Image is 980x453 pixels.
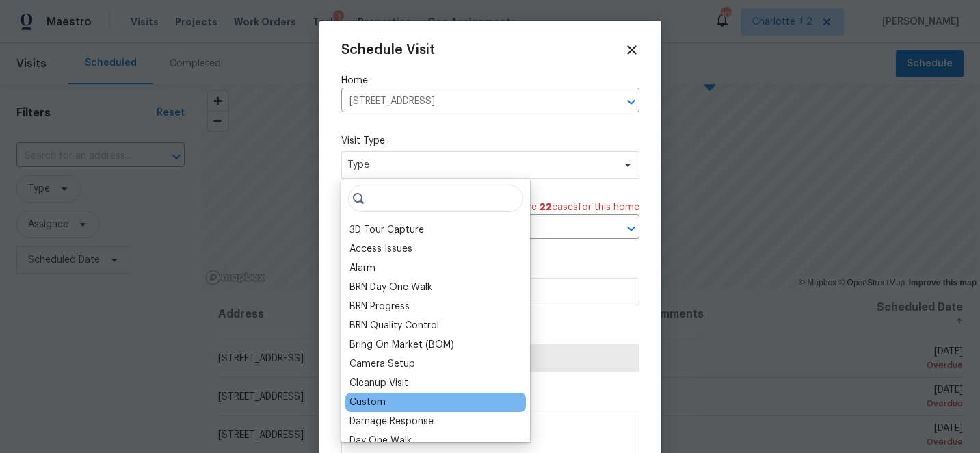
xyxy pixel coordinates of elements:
[622,219,641,238] button: Open
[341,91,601,112] input: Enter in an address
[624,42,639,57] span: Close
[349,396,386,409] div: Custom
[349,415,434,428] div: Damage Response
[496,200,639,214] span: There are case s for this home
[349,338,454,352] div: Bring On Market (BOM)
[341,43,435,57] span: Schedule Visit
[349,376,408,390] div: Cleanup Visit
[349,242,412,256] div: Access Issues
[349,281,432,294] div: BRN Day One Walk
[540,203,552,212] span: 22
[349,319,439,333] div: BRN Quality Control
[349,434,412,448] div: Day One Walk
[349,223,424,237] div: 3D Tour Capture
[347,158,613,172] span: Type
[622,92,641,112] button: Open
[341,74,639,88] label: Home
[349,300,410,313] div: BRN Progress
[349,261,375,275] div: Alarm
[349,357,415,371] div: Camera Setup
[341,134,639,148] label: Visit Type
